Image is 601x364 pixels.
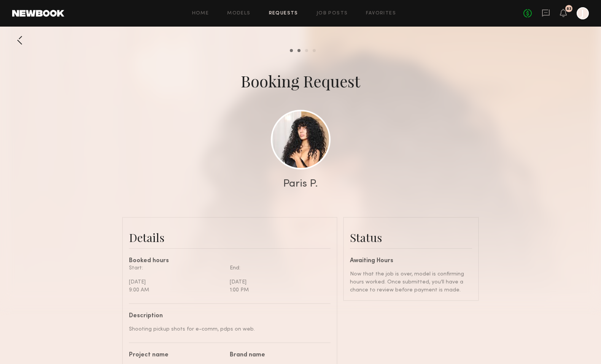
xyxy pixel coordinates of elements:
[230,278,325,286] div: [DATE]
[129,286,224,294] div: 9:00 AM
[350,230,472,245] div: Status
[316,11,348,16] a: Job Posts
[129,278,224,286] div: [DATE]
[350,258,472,264] div: Awaiting Hours
[230,286,325,294] div: 1:00 PM
[230,352,325,358] div: Brand name
[241,70,360,92] div: Booking Request
[269,11,298,16] a: Requests
[366,11,396,16] a: Favorites
[192,11,209,16] a: Home
[129,264,224,272] div: Start:
[227,11,250,16] a: Models
[129,313,325,319] div: Description
[283,179,318,189] div: Paris P.
[129,325,325,333] div: Shooting pickup shots for e-comm, pdps on web.
[566,7,571,11] div: 83
[129,352,224,358] div: Project name
[350,270,472,294] div: Now that the job is over, model is confirming hours worked. Once submitted, you’ll have a chance ...
[129,258,331,264] div: Booked hours
[230,264,325,272] div: End:
[129,230,331,245] div: Details
[577,7,589,19] a: J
